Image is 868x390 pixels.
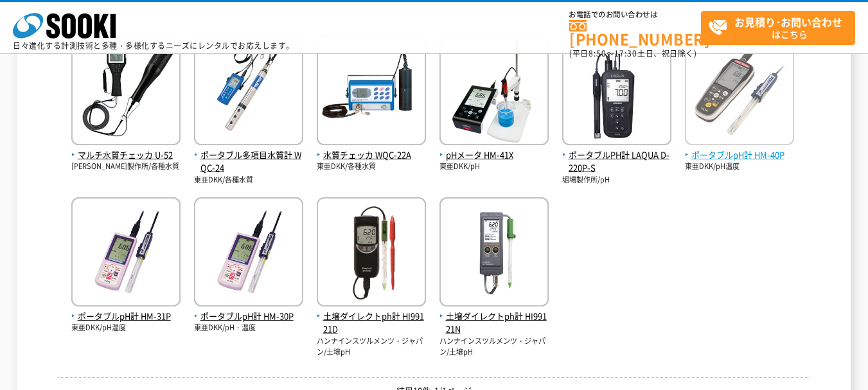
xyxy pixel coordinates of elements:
a: 土壌ダイレクトph計 HI99121N [439,296,549,336]
p: 東亜DKK/pH温度 [685,161,794,172]
span: ポータブルpH計 HM-30P [194,310,303,323]
p: 東亜DKK/pH [439,161,549,172]
a: ポータブル多項目水質計 WQC-24 [194,135,303,175]
img: HM-40P [685,36,794,148]
span: ポータブル多項目水質計 WQC-24 [194,148,303,175]
p: [PERSON_NAME]製作所/各種水質 [71,161,181,172]
img: HI99121N [439,197,549,310]
img: D-220P-S [562,36,671,148]
p: 東亜DKK/pH温度 [71,323,181,333]
span: ポータブルPH計 LAQUA D-220P-S [562,148,671,175]
span: 水質チェッカ WQC-22A [317,148,426,162]
a: pHメータ HM-41X [439,135,549,162]
p: ハンナインスツルメンツ・ジャパン/土壌pH [317,336,426,357]
img: HM-31P [71,197,181,310]
p: 東亜DKK/各種水質 [317,161,426,172]
strong: お見積り･お問い合わせ [734,14,842,30]
a: マルチ水質チェッカ U-52 [71,135,181,162]
img: WQC-22A [317,36,426,148]
a: ポータブルpH計 HM-40P [685,135,794,162]
img: HM-30P [194,197,303,310]
p: 東亜DKK/各種水質 [194,175,303,186]
p: 東亜DKK/pH・温度 [194,323,303,333]
img: HM-41X [439,36,549,148]
p: 日々進化する計測技術と多種・多様化するニーズにレンタルでお応えします。 [13,42,294,49]
span: pHメータ HM-41X [439,148,549,162]
img: WQC-24 [194,36,303,148]
span: 8:50 [589,48,607,59]
p: ハンナインスツルメンツ・ジャパン/土壌pH [439,336,549,357]
p: 堀場製作所/pH [562,175,671,186]
a: 土壌ダイレクトph計 HI99121D [317,296,426,336]
span: ポータブルpH計 HM-40P [685,148,794,162]
span: お電話でのお問い合わせは [569,11,701,19]
span: 17:30 [614,48,637,59]
a: ポータブルpH計 HM-30P [194,296,303,323]
a: 水質チェッカ WQC-22A [317,135,426,162]
span: 土壌ダイレクトph計 HI99121D [317,310,426,337]
span: 土壌ダイレクトph計 HI99121N [439,310,549,337]
a: ポータブルpH計 HM-31P [71,296,181,323]
a: ポータブルPH計 LAQUA D-220P-S [562,135,671,175]
a: お見積り･お問い合わせはこちら [701,11,855,45]
a: [PHONE_NUMBER] [569,20,701,46]
img: HI99121D [317,197,426,310]
span: はこちら [708,12,855,44]
span: ポータブルpH計 HM-31P [71,310,181,323]
span: (平日 ～ 土日、祝日除く) [569,48,696,59]
img: U-52 [71,36,181,148]
span: マルチ水質チェッカ U-52 [71,148,181,162]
